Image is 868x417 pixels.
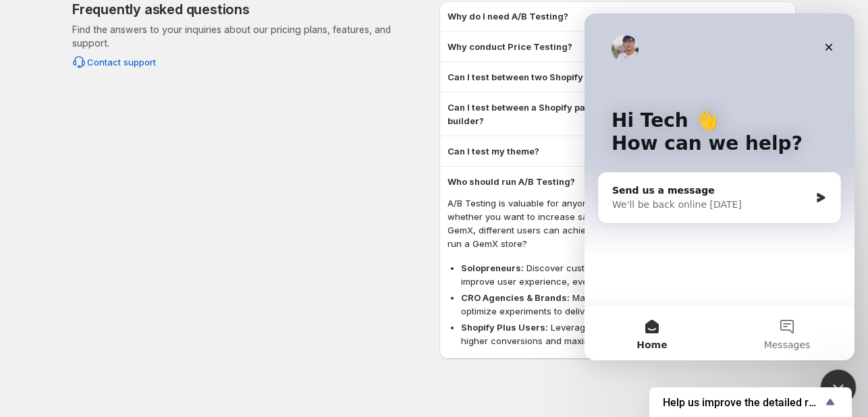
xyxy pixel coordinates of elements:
[447,196,774,250] p: A/B Testing is valuable for anyone looking to improve website performance whether you want to inc...
[87,55,156,69] span: Contact support
[447,9,568,23] h3: Why do I need A/B Testing?
[821,370,857,406] iframe: Intercom live chat
[72,23,429,50] p: Find the answers to your inquiries about our pricing plans, features, and support.
[461,321,774,347] p: Leverage advanced testing capabilities to drive higher conversions and maximize revenue potential.
[663,394,838,410] button: Show survey - Help us improve the detailed report for A/B campaigns
[447,175,575,188] h3: Who should run A/B Testing?
[461,261,774,288] p: Discover customer preferences to boost sales and improve user experience, even with limited resou...
[663,396,822,409] span: Help us improve the detailed report for A/B campaigns
[447,144,539,158] h3: Can I test my theme?
[72,1,250,18] h2: Frequently asked questions
[447,101,763,128] h3: Can I test between a Shopify page with a page created by a page builder?
[64,51,164,73] button: Contact support
[585,13,855,360] iframe: Intercom live chat
[461,291,774,318] p: Make data-driven decisions and confidently optimize experiments to deliver better results for cli...
[461,322,548,333] span: Shopify Plus Users:
[461,262,524,273] span: Solopreneurs:
[461,292,570,303] span: CRO Agencies & Brands:
[447,70,618,84] h3: Can I test between two Shopify pages?
[447,40,572,53] h3: Why conduct Price Testing?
